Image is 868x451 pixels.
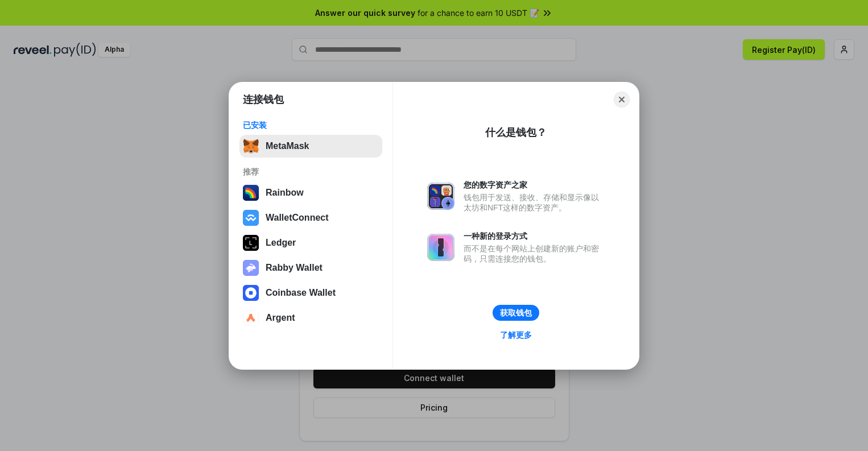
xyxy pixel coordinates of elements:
div: MetaMask [266,141,309,151]
div: 您的数字资产之家 [464,180,605,190]
img: svg+xml,%3Csvg%20width%3D%2228%22%20height%3D%2228%22%20viewBox%3D%220%200%2028%2028%22%20fill%3D... [243,285,259,301]
img: svg+xml,%3Csvg%20xmlns%3D%22http%3A%2F%2Fwww.w3.org%2F2000%2Fsvg%22%20fill%3D%22none%22%20viewBox... [427,234,454,261]
div: Ledger [266,238,296,248]
div: 了解更多 [500,330,532,340]
a: 了解更多 [493,328,539,342]
img: svg+xml,%3Csvg%20width%3D%22120%22%20height%3D%22120%22%20viewBox%3D%220%200%20120%20120%22%20fil... [243,185,259,201]
button: MetaMask [239,135,382,158]
button: Close [614,92,630,107]
button: Ledger [239,231,382,254]
div: Argent [266,313,295,323]
button: WalletConnect [239,206,382,229]
img: svg+xml,%3Csvg%20width%3D%2228%22%20height%3D%2228%22%20viewBox%3D%220%200%2028%2028%22%20fill%3D... [243,210,259,226]
img: svg+xml,%3Csvg%20fill%3D%22none%22%20height%3D%2233%22%20viewBox%3D%220%200%2035%2033%22%20width%... [243,138,259,154]
div: Coinbase Wallet [266,288,336,298]
div: 获取钱包 [500,308,532,318]
img: svg+xml,%3Csvg%20width%3D%2228%22%20height%3D%2228%22%20viewBox%3D%220%200%2028%2028%22%20fill%3D... [243,310,259,326]
button: Rabby Wallet [239,256,382,279]
button: Rainbow [239,181,382,204]
div: Rabby Wallet [266,263,323,273]
div: Rainbow [266,188,304,198]
img: svg+xml,%3Csvg%20xmlns%3D%22http%3A%2F%2Fwww.w3.org%2F2000%2Fsvg%22%20fill%3D%22none%22%20viewBox... [243,260,259,276]
button: Argent [239,307,382,329]
div: 推荐 [243,167,379,177]
img: svg+xml,%3Csvg%20xmlns%3D%22http%3A%2F%2Fwww.w3.org%2F2000%2Fsvg%22%20width%3D%2228%22%20height%3... [243,235,259,251]
div: 钱包用于发送、接收、存储和显示像以太坊和NFT这样的数字资产。 [464,192,605,213]
div: 而不是在每个网站上创建新的账户和密码，只需连接您的钱包。 [464,243,605,264]
img: svg+xml,%3Csvg%20xmlns%3D%22http%3A%2F%2Fwww.w3.org%2F2000%2Fsvg%22%20fill%3D%22none%22%20viewBox... [427,183,454,210]
div: 一种新的登录方式 [464,231,605,241]
div: WalletConnect [266,213,329,223]
button: 获取钱包 [493,305,539,321]
button: Coinbase Wallet [239,282,382,304]
h1: 连接钱包 [243,93,284,106]
div: 已安装 [243,120,379,130]
div: 什么是钱包？ [485,126,547,139]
